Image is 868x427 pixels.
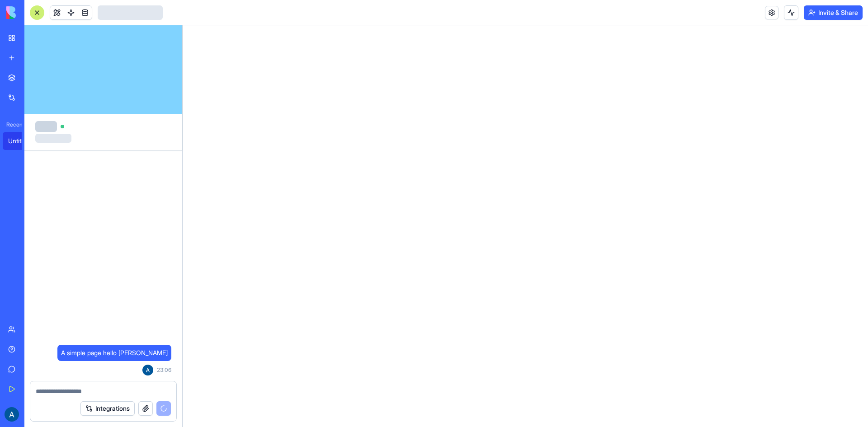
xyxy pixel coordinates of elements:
div: Untitled App [8,136,33,145]
img: logo [6,6,62,19]
span: 23:06 [157,366,171,374]
span: A simple page hello [PERSON_NAME] [61,348,168,357]
img: ACg8ocJP_DnA_bfudqgAY0fYZlWpdr7yZEnu7r4vDkvkR2AxoY722mg=s96-c [142,365,153,375]
a: Untitled App [3,132,39,150]
button: Integrations [80,401,135,416]
span: Recent [3,121,22,128]
img: ACg8ocJP_DnA_bfudqgAY0fYZlWpdr7yZEnu7r4vDkvkR2AxoY722mg=s96-c [5,407,19,422]
button: Invite & Share [804,5,863,20]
